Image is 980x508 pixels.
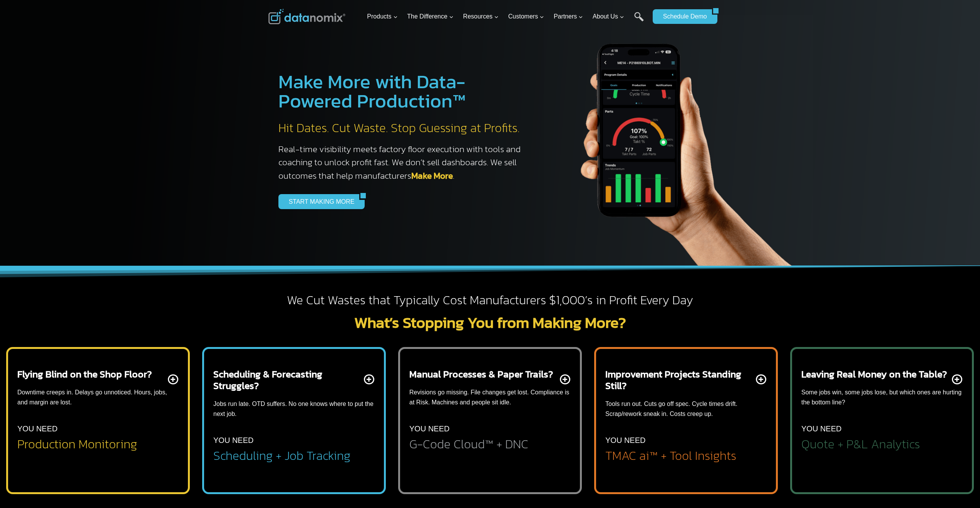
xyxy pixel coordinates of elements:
span: Customers [508,12,544,22]
span: Products [367,12,397,22]
h2: Scheduling + Job Tracking [213,449,350,462]
h2: Manual Processes & Paper Trails? [409,368,553,380]
img: Datanomix [268,9,345,24]
p: Tools run out. Cuts go off spec. Cycle times drift. Scrap/rework sneak in. Costs creep up. [605,399,767,419]
p: Downtime creeps in. Delays go unnoticed. Hours, jobs, and margin are lost. [17,387,179,407]
nav: Primary Navigation [364,4,649,29]
h2: We Cut Wastes that Typically Cost Manufacturers $1,000’s in Profit Every Day [268,292,712,308]
span: Partners [554,12,583,22]
h2: Scheduling & Forecasting Struggles? [213,368,362,391]
img: The Datanoix Mobile App available on Android and iOS Devices [544,15,814,266]
span: About Us [593,12,624,22]
h2: G-Code Cloud™ + DNC [409,438,528,450]
a: Make More [411,169,453,182]
a: START MAKING MORE [278,194,360,209]
h3: Real-time visibility meets factory floor execution with tools and coaching to unlock profit fast.... [278,143,529,183]
p: YOU NEED [801,422,841,435]
h2: TMAC ai™ + Tool Insights [605,449,736,462]
h2: Leaving Real Money on the Table? [801,368,947,380]
h2: Hit Dates. Cut Waste. Stop Guessing at Profits. [278,120,529,136]
span: The Difference [407,12,454,22]
h2: What’s Stopping You from Making More? [268,315,712,330]
p: Revisions go missing. File changes get lost. Compliance is at Risk. Machines and people sit idle. [409,387,571,407]
h2: Flying Blind on the Shop Floor? [17,368,152,380]
p: YOU NEED [605,434,645,446]
h2: Production Monitoring [17,438,137,450]
p: Jobs run late. OTD suffers. No one knows where to put the next job. [213,399,375,419]
p: Some jobs win, some jobs lose, but which ones are hurting the bottom line? [801,387,963,407]
a: Search [634,12,644,29]
h1: Make More with Data-Powered Production™ [278,72,529,111]
p: YOU NEED [213,434,253,446]
h2: Quote + P&L Analytics [801,438,920,450]
p: YOU NEED [17,422,57,435]
span: Resources [463,12,499,22]
h2: Improvement Projects Standing Still? [605,368,754,391]
p: YOU NEED [409,422,449,435]
a: Schedule Demo [653,9,712,24]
